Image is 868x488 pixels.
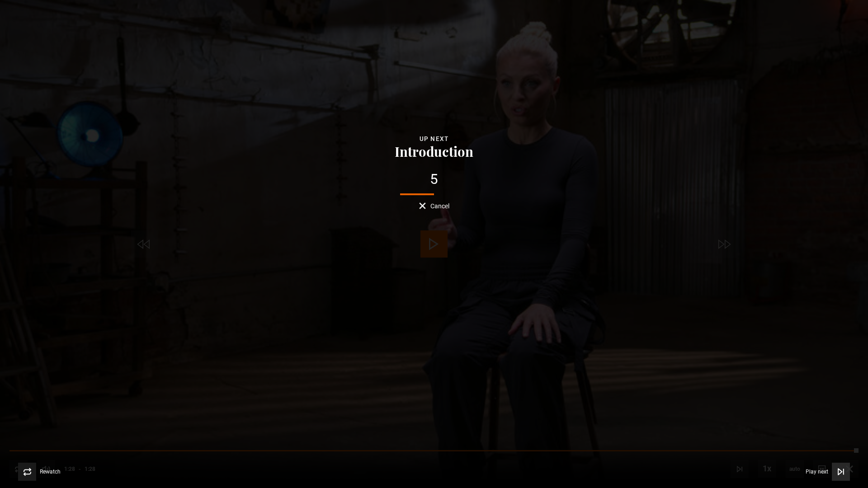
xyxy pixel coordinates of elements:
button: Introduction [392,144,476,158]
button: Rewatch [18,463,61,481]
span: Rewatch [40,469,61,474]
span: Play next [806,469,828,474]
button: Play next [806,463,850,481]
div: 5 [392,172,476,187]
div: Up next [392,134,476,144]
span: Cancel [430,203,449,209]
button: Cancel [419,202,449,209]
